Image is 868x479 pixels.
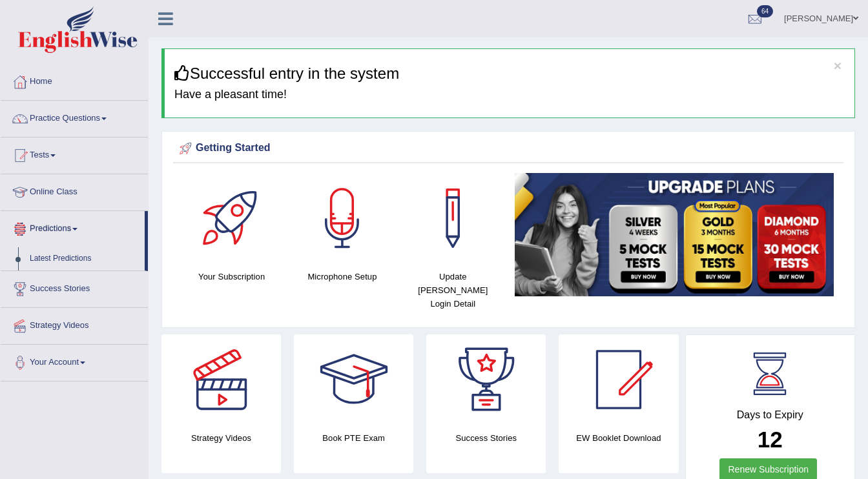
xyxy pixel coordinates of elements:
[1,271,148,303] a: Success Stories
[1,345,148,377] a: Your Account
[757,5,773,17] span: 64
[1,211,145,243] a: Predictions
[161,431,281,445] h4: Strategy Videos
[758,427,783,452] b: 12
[1,101,148,133] a: Practice Questions
[1,174,148,207] a: Online Class
[176,139,840,158] div: Getting Started
[294,431,413,445] h4: Book PTE Exam
[559,431,678,445] h4: EW Booklet Download
[174,88,845,101] h4: Have a pleasant time!
[174,65,845,82] h3: Successful entry in the system
[834,59,842,72] button: ×
[515,173,834,296] img: small5.jpg
[426,431,546,445] h4: Success Stories
[1,138,148,170] a: Tests
[183,270,280,283] h4: Your Subscription
[1,308,148,340] a: Strategy Videos
[24,247,145,270] a: Latest Predictions
[700,409,841,421] h4: Days to Expiry
[1,64,148,96] a: Home
[404,270,502,311] h4: Update [PERSON_NAME] Login Detail
[293,270,391,283] h4: Microphone Setup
